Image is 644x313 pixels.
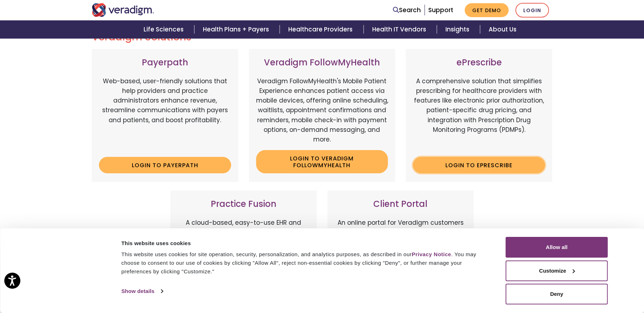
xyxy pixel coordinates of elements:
button: Allow all [506,237,608,258]
button: Deny [506,284,608,304]
h2: Veradigm Solutions [92,31,553,43]
img: Veradigm logo [92,3,154,17]
a: Health IT Vendors [364,20,437,39]
p: A cloud-based, easy-to-use EHR and billing services platform tailored for independent practices. ... [178,218,310,276]
p: Veradigm FollowMyHealth's Mobile Patient Experience enhances patient access via mobile devices, o... [256,76,388,144]
h3: ePrescribe [413,58,545,68]
div: This website uses cookies [121,239,490,248]
p: Web-based, user-friendly solutions that help providers and practice administrators enhance revenu... [99,76,231,151]
h3: Payerpath [99,58,231,68]
p: A comprehensive solution that simplifies prescribing for healthcare providers with features like ... [413,76,545,151]
a: About Us [480,20,525,39]
a: Support [428,6,453,14]
a: Privacy Notice [412,251,451,257]
a: Get Demo [465,3,509,17]
a: Health Plans + Payers [194,20,280,39]
button: Customize [506,260,608,281]
a: Login to ePrescribe [413,157,545,173]
iframe: Drift Chat Widget [507,262,635,304]
a: Login to Payerpath [99,157,231,173]
a: Life Sciences [135,20,194,39]
a: Show details [121,286,163,297]
h3: Practice Fusion [178,199,310,209]
h3: Client Portal [335,199,467,209]
a: Search [393,5,421,15]
p: An online portal for Veradigm customers to connect with peers, ask questions, share ideas, and st... [335,218,467,276]
a: Login [515,3,549,18]
div: This website uses cookies for site operation, security, personalization, and analytics purposes, ... [121,250,490,276]
a: Login to Veradigm FollowMyHealth [256,150,388,173]
a: Healthcare Providers [280,20,363,39]
h3: Veradigm FollowMyHealth [256,58,388,68]
a: Insights [437,20,480,39]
